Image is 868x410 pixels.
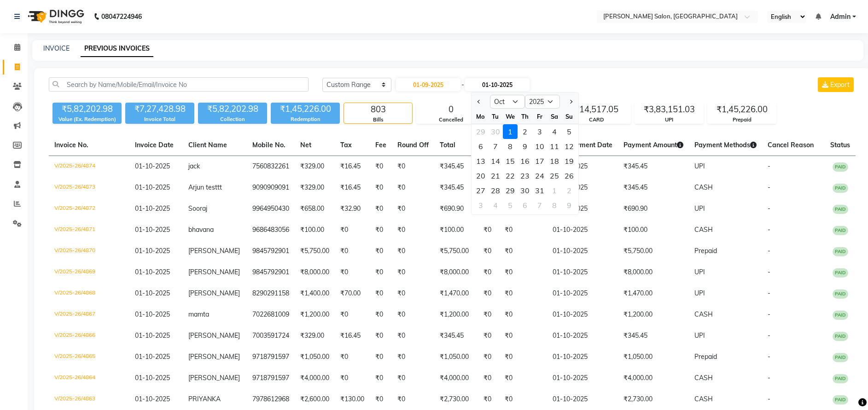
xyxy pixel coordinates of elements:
span: Net [300,141,311,149]
td: ₹8,000.00 [434,262,478,283]
td: V/2025-26/4867 [49,304,129,325]
span: CASH [694,225,713,234]
div: 26 [562,168,577,183]
span: UPI [694,162,705,170]
div: 29 [473,124,488,139]
div: 14 [488,154,503,168]
div: Saturday, November 1, 2025 [547,183,562,198]
div: ₹1,45,226.00 [708,103,776,116]
div: Saturday, October 11, 2025 [547,139,562,154]
td: ₹0 [499,346,547,368]
span: Admin [830,12,851,22]
td: ₹0 [370,346,392,368]
span: - [768,352,770,361]
td: ₹16.45 [335,156,370,178]
td: ₹5,750.00 [434,241,478,262]
div: Thursday, October 23, 2025 [518,168,532,183]
td: ₹0 [370,241,392,262]
td: ₹345.45 [434,177,478,198]
span: bhavana [188,225,214,234]
div: 2 [562,183,577,198]
div: Monday, September 29, 2025 [473,124,488,139]
td: ₹0 [370,368,392,389]
td: ₹5,750.00 [295,241,335,262]
span: Arjun testtt [188,183,222,191]
input: End Date [465,78,530,91]
div: Wednesday, October 8, 2025 [503,139,518,154]
div: Wednesday, October 1, 2025 [503,124,518,139]
div: 25 [547,168,562,183]
td: 01-10-2025 [547,325,618,346]
div: Fr [532,109,547,124]
span: UPI [694,204,705,213]
div: Value (Ex. Redemption) [52,115,122,123]
span: PAID [833,353,848,362]
div: 3 [532,124,547,139]
td: ₹690.90 [618,198,689,219]
div: 10 [532,139,547,154]
td: ₹0 [335,219,370,241]
div: 9 [518,139,532,154]
td: V/2025-26/4865 [49,346,129,368]
div: Saturday, November 8, 2025 [547,198,562,213]
td: 01-10-2025 [547,219,618,241]
button: Export [818,77,854,92]
td: ₹329.00 [295,156,335,178]
div: 0 [417,103,485,116]
div: Tuesday, November 4, 2025 [488,198,503,213]
td: ₹100.00 [618,219,689,241]
span: mamta [188,310,209,318]
div: Friday, November 7, 2025 [532,198,547,213]
div: 27 [473,183,488,198]
div: Sa [547,109,562,124]
div: ₹3,83,151.03 [635,103,703,116]
span: 01-10-2025 [135,310,170,318]
td: V/2025-26/4868 [49,283,129,304]
div: 18 [547,154,562,168]
span: Prepaid [694,247,717,255]
td: ₹8,000.00 [618,262,689,283]
td: ₹0 [499,325,547,346]
td: 9845792901 [247,241,295,262]
button: Next month [567,94,575,109]
td: 7003591724 [247,325,295,346]
span: CASH [694,183,713,191]
div: 24 [532,168,547,183]
div: 30 [488,124,503,139]
div: We [503,109,518,124]
div: Prepaid [708,116,776,124]
div: Friday, October 24, 2025 [532,168,547,183]
td: ₹32.90 [335,198,370,219]
div: 1 [547,183,562,198]
td: ₹0 [392,156,434,178]
div: 12 [562,139,577,154]
div: Thursday, October 30, 2025 [518,183,532,198]
td: 7560832261 [247,156,295,178]
td: ₹0 [335,304,370,325]
td: ₹345.45 [434,156,478,178]
td: ₹345.45 [434,325,478,346]
td: ₹345.45 [618,156,689,178]
div: 2 [518,124,532,139]
td: 8290291158 [247,283,295,304]
span: 01-10-2025 [135,247,170,255]
span: - [461,80,464,90]
div: Sunday, October 12, 2025 [562,139,577,154]
div: CARD [562,116,630,124]
input: Start Date [396,78,460,91]
td: ₹0 [370,304,392,325]
td: ₹1,050.00 [618,346,689,368]
span: - [768,289,770,297]
span: Total [440,141,455,149]
span: PAID [833,247,848,256]
div: Tu [488,109,503,124]
div: Invoice Total [125,115,194,123]
td: 01-10-2025 [547,304,618,325]
td: ₹0 [392,241,434,262]
span: Invoice Date [135,141,174,149]
span: Cancel Reason [768,141,814,149]
span: PAID [833,226,848,235]
img: logo [23,4,87,29]
div: Monday, October 6, 2025 [473,139,488,154]
span: Tax [340,141,352,149]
